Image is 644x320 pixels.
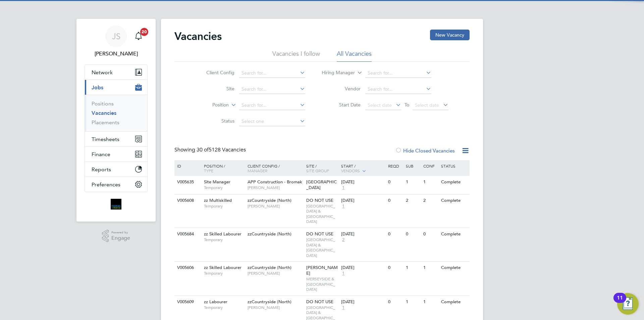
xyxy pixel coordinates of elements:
span: [GEOGRAPHIC_DATA] & [GEOGRAPHIC_DATA] [306,203,338,224]
div: 2 [422,194,439,207]
button: Finance [85,147,147,162]
a: 20 [132,26,145,47]
span: zz Skilled Labourer [204,231,241,237]
span: Finance [92,151,110,157]
div: V005609 [175,296,199,308]
span: zz Multiskilled [204,197,232,203]
div: Sub [404,160,422,172]
div: Jobs [85,95,147,131]
span: zzCountryside (North) [248,299,291,305]
button: Preferences [85,177,147,192]
span: zz Labourer [204,299,227,305]
span: DO NOT USE [306,197,333,203]
div: 1 [422,262,439,274]
div: Complete [439,228,469,240]
div: 0 [386,228,404,240]
img: bromak-logo-retina.png [111,199,121,210]
span: 2 [341,237,345,243]
span: Site Group [306,168,329,173]
button: Network [85,65,147,80]
div: V005608 [175,194,199,207]
div: Showing [174,146,247,153]
span: Temporary [204,305,244,310]
div: Complete [439,176,469,188]
span: Select date [368,102,392,108]
input: Search for... [239,68,305,78]
span: Temporary [204,203,244,209]
span: Timesheets [92,136,119,142]
label: Position [190,102,229,108]
span: Manager [248,168,267,173]
div: [DATE] [341,265,385,271]
span: APP Construction - Bromak [248,179,302,185]
span: 5128 Vacancies [197,146,246,153]
label: Start Date [322,102,361,108]
span: DO NOT USE [306,231,333,237]
span: To [402,100,411,109]
div: V005635 [175,176,199,188]
div: 1 [422,176,439,188]
span: [PERSON_NAME] [248,305,303,310]
input: Search for... [365,68,431,78]
span: zzCountryside (North) [248,265,291,270]
span: Preferences [92,181,120,188]
a: Placements [92,119,119,126]
span: Julia Scholes [85,50,148,58]
li: Vacancies I follow [272,50,320,62]
span: 1 [341,271,345,276]
input: Select one [239,117,305,126]
a: Positions [92,100,114,107]
a: Vacancies [92,110,116,116]
button: New Vacancy [430,30,470,40]
span: Temporary [204,237,244,242]
div: [DATE] [341,198,385,203]
div: V005606 [175,262,199,274]
span: [PERSON_NAME] [248,185,303,190]
div: 1 [404,296,422,308]
span: 1 [341,305,345,311]
div: 0 [422,228,439,240]
div: 1 [422,296,439,308]
button: Jobs [85,80,147,95]
div: 1 [404,176,422,188]
span: Type [204,168,213,173]
div: Start / [339,160,386,177]
label: Site [196,86,234,92]
span: zzCountryside (North) [248,231,291,237]
div: [DATE] [341,299,385,305]
div: 0 [386,296,404,308]
div: ID [175,160,199,172]
div: 0 [386,194,404,207]
span: Select date [415,102,439,108]
input: Search for... [239,101,305,110]
div: 0 [404,228,422,240]
span: 20 [140,28,148,36]
span: 1 [341,203,345,209]
li: All Vacancies [337,50,372,62]
div: 0 [386,262,404,274]
div: Site / [305,160,340,176]
span: Temporary [204,185,244,190]
div: [DATE] [341,179,385,185]
span: DO NOT USE [306,299,333,305]
span: 30 of [197,146,209,153]
span: MERSEYSIDE & [GEOGRAPHIC_DATA] [306,276,338,292]
div: Conf [422,160,439,172]
span: [GEOGRAPHIC_DATA] & [GEOGRAPHIC_DATA] [306,237,338,258]
nav: Main navigation [76,19,156,222]
input: Search for... [239,85,305,94]
div: 11 [617,298,623,307]
div: 1 [404,262,422,274]
a: Go to home page [85,199,148,210]
span: [GEOGRAPHIC_DATA] [306,179,337,190]
div: 2 [404,194,422,207]
button: Open Resource Center, 11 new notifications [617,293,639,315]
button: Timesheets [85,132,147,146]
span: Engage [111,235,130,241]
span: Temporary [204,271,244,276]
label: Hiring Manager [316,70,355,76]
div: Status [439,160,469,172]
div: Complete [439,262,469,274]
label: Client Config [196,70,234,76]
div: Complete [439,194,469,207]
